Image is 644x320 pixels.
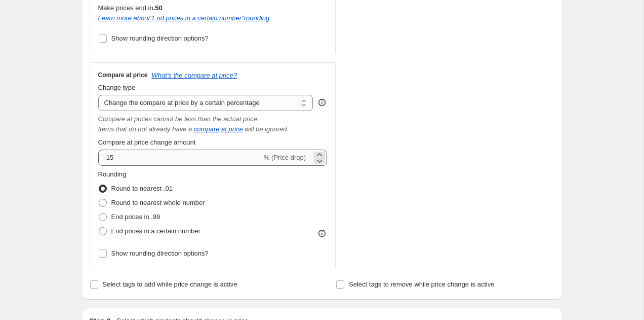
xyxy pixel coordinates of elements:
i: will be ignored. [245,125,289,133]
span: End prices in a certain number [111,227,200,235]
span: Compare at price change amount [98,138,196,146]
span: % (Price drop) [264,154,306,161]
i: Compare at prices cannot be less than the actual price. [98,115,259,123]
b: .50 [153,4,163,12]
span: Select tags to remove while price change is active [349,280,495,288]
i: Items that do not already have a [98,125,192,133]
span: Round to nearest .01 [111,185,173,192]
span: Rounding [98,170,127,178]
input: -15 [98,150,262,166]
span: Show rounding direction options? [111,34,209,42]
span: Change type [98,84,136,91]
span: Round to nearest whole number [111,199,205,206]
span: Show rounding direction options? [111,250,209,257]
h3: Compare at price [98,71,148,79]
div: help [317,97,327,108]
button: compare at price [194,125,243,133]
i: Learn more about " End prices in a certain number " rounding [98,14,270,22]
span: End prices in .99 [111,213,160,221]
button: What's the compare at price? [152,72,237,79]
span: Select tags to add while price change is active [103,280,237,288]
a: Learn more about"End prices in a certain number"rounding [98,14,270,22]
span: Make prices end in [98,4,163,12]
